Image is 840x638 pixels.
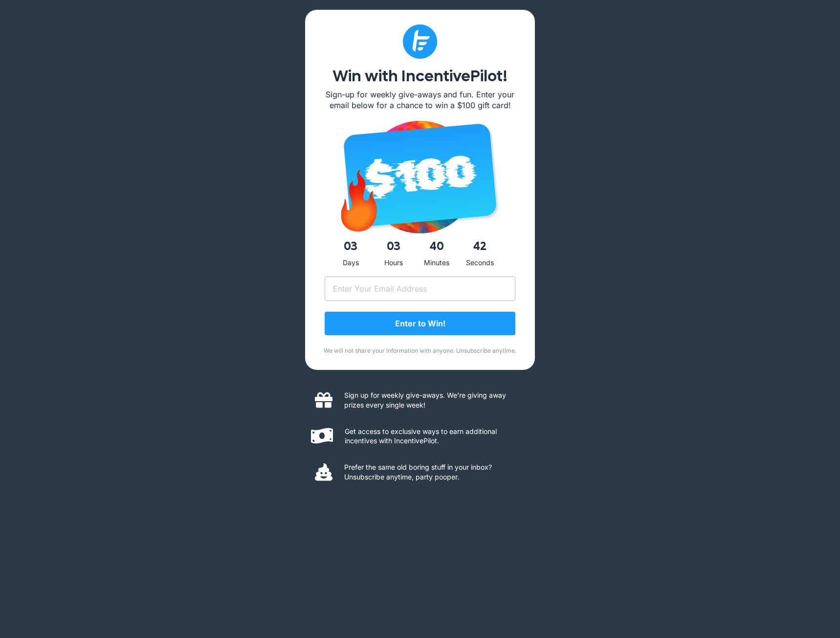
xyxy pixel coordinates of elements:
div: Minutes [417,257,456,269]
img: giphy (2) [325,165,393,233]
span: 03 [331,236,370,257]
p: Get access to exclusive ways to earn additional incentives with IncentivePilot. [345,427,525,446]
h1: Win with IncentivePilot! [325,68,515,84]
p: Prefer the same old boring stuff in your inbox? Unsubscribe anytime, party pooper. [344,462,525,481]
span: 40 [417,236,456,257]
span: 03 [374,236,413,257]
input: Enter Your Email Address [325,276,515,301]
div: Hours [374,257,413,269]
p: Sign up for weekly give-aways. We’re giving away prizes every single week! [344,390,525,410]
div: Seconds [460,257,499,269]
img: Subtract (1) [403,24,437,59]
span: 42 [460,236,499,257]
p: We will not share your information with anyone. Unsubscribe anytime. [320,347,520,355]
input: Enter to Win! [325,312,515,335]
img: iPhone 16 - 73 [330,121,510,233]
p: Sign-up for weekly give-aways and fun. Enter your email below for a chance to win a $100 gift card! [325,89,515,111]
div: Days [331,257,370,269]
